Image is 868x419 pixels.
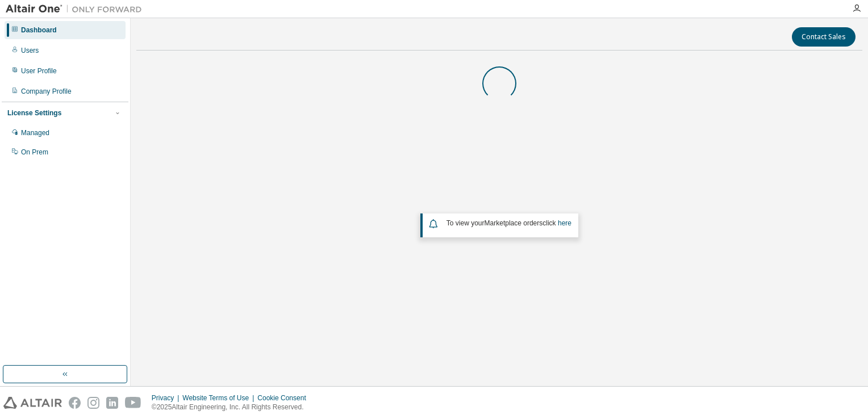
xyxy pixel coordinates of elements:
span: To view your click [446,219,571,227]
div: Cookie Consent [257,393,312,403]
img: altair_logo.svg [3,397,62,409]
img: instagram.svg [87,397,99,409]
div: Managed [21,128,49,137]
a: here [558,219,571,227]
div: User Profile [21,66,57,76]
div: Company Profile [21,87,72,96]
div: Dashboard [21,26,57,35]
div: License Settings [7,108,61,118]
button: Contact Sales [792,27,856,47]
img: linkedin.svg [106,397,118,409]
div: Website Terms of Use [182,393,257,403]
img: facebook.svg [69,397,81,409]
div: Users [21,46,39,55]
p: © 2025 Altair Engineering, Inc. All Rights Reserved. [152,403,313,412]
em: Marketplace orders [485,219,543,227]
div: Privacy [152,393,182,403]
img: Altair One [6,3,148,15]
div: On Prem [21,148,48,157]
img: youtube.svg [125,397,141,409]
